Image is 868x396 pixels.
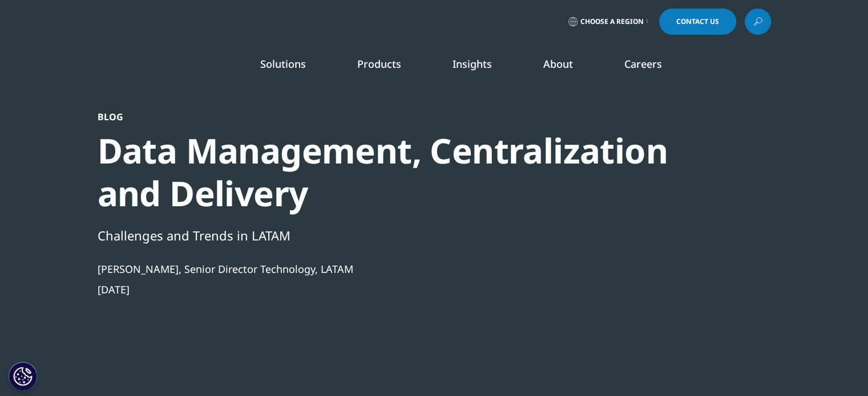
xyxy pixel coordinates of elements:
[98,111,709,123] div: Blog
[543,57,573,71] a: About
[260,57,306,71] a: Solutions
[193,40,771,93] nav: Primary
[580,17,644,26] span: Choose a Region
[659,9,736,35] a: Contact Us
[357,57,401,71] a: Products
[98,129,709,215] div: Data Management, Centralization and Delivery
[676,18,719,25] span: Contact Us
[453,57,492,71] a: Insights
[98,226,709,245] div: Challenges and Trends in LATAM
[624,57,662,71] a: Careers
[98,283,709,296] div: [DATE]
[9,362,37,390] button: Definições de cookies
[98,262,709,276] div: [PERSON_NAME], Senior Director Technology, LATAM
